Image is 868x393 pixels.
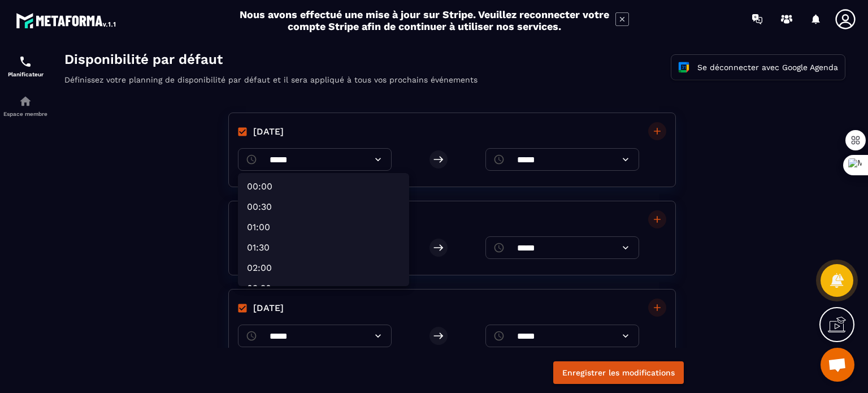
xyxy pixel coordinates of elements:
[16,10,118,31] img: logo
[3,86,48,126] a: automationsautomationsEspace membre
[19,55,32,68] img: scheduler
[821,348,854,382] a: Ouvrir le chat
[3,46,48,86] a: schedulerschedulerPlanificateur
[189,149,356,167] li: 00:30
[189,189,356,208] li: 01:30
[3,71,48,77] p: Planificateur
[239,8,610,32] h2: Nous avons effectué une mise à jour sur Stripe. Veuillez reconnecter votre compte Stripe afin de ...
[189,210,356,228] li: 02:00
[19,94,32,108] img: automations
[189,230,356,248] li: 02:30
[189,128,356,146] li: 00:00
[189,169,356,187] li: 01:00
[3,111,48,117] p: Espace membre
